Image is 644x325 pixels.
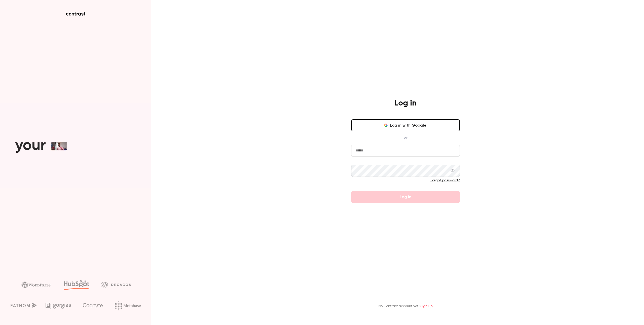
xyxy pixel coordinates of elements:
button: Log in with Google [351,119,460,131]
img: decagon [101,282,131,287]
p: No Contrast account yet? [378,304,433,309]
h4: Log in [394,98,417,108]
span: or [401,135,410,141]
a: Forgot password? [430,179,460,182]
a: Sign up [420,304,433,308]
